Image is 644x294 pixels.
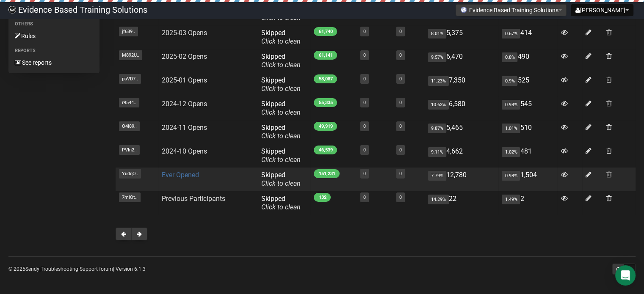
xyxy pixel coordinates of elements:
td: 12,780 [425,168,499,191]
a: 0 [363,29,366,34]
span: 9.11% [428,147,446,157]
a: 0 [399,100,402,105]
a: 0 [363,100,366,105]
td: 5,465 [425,120,499,144]
span: Skipped [261,29,301,45]
a: Click to clean [261,132,301,140]
span: Skipped [261,195,301,211]
span: 61,141 [314,51,337,60]
a: 0 [399,76,402,82]
span: 0.98% [502,171,520,181]
span: 11.23% [428,76,449,86]
span: Skipped [261,147,301,164]
img: 6a635aadd5b086599a41eda90e0773ac [8,6,16,14]
a: 0 [399,195,402,200]
span: 1.02% [502,147,520,157]
a: Ever Opened [162,171,199,179]
span: O4i89.. [119,121,140,131]
span: jf689.. [119,27,138,36]
a: 0 [363,124,366,129]
span: 0.8% [502,52,517,62]
span: Skipped [261,124,301,140]
span: 0.98% [502,100,520,110]
a: 2024-12 Opens [162,100,207,108]
span: 10.63% [428,100,449,110]
a: 0 [399,147,402,153]
li: Reports [8,46,100,56]
span: 0.9% [502,76,517,86]
span: 14.29% [428,195,449,204]
span: 49,919 [314,122,337,131]
span: Skipped [261,76,301,93]
td: 545 [498,96,557,120]
span: 55,335 [314,98,337,107]
a: 2024-10 Opens [162,147,207,155]
span: Skipped [261,100,301,116]
a: Troubleshooting [41,266,78,272]
a: 2025-03 Opens [162,29,207,37]
a: Support forum [80,266,113,272]
span: M892U.. [119,50,142,60]
td: 2 [498,191,557,215]
a: 0 [363,76,366,82]
td: 510 [498,120,557,144]
button: [PERSON_NAME] [571,4,633,16]
a: 0 [363,195,366,200]
span: psVD7.. [119,74,141,84]
a: 0 [399,171,402,176]
a: Sendy [25,266,39,272]
a: Click to clean [261,61,301,69]
span: r9544.. [119,98,139,107]
span: 0.67% [502,29,520,38]
a: 0 [399,124,402,129]
a: Click to clean [261,108,301,116]
a: Previous Participants [162,195,225,203]
a: 2025-02 Opens [162,52,207,60]
span: 58,087 [314,74,337,83]
span: 9.87% [428,124,446,133]
div: Open Intercom Messenger [615,265,636,286]
span: 9.57% [428,52,446,62]
a: Click to clean [261,203,301,211]
a: 0 [399,52,402,58]
li: Others [8,19,100,29]
a: Click to clean [261,156,301,164]
span: 7.79% [428,171,446,181]
span: YudqO.. [119,169,141,179]
a: 0 [399,29,402,34]
td: 525 [498,73,557,96]
a: Click to clean [261,37,301,45]
a: 2024-11 Opens [162,124,207,132]
td: 6,470 [425,49,499,73]
a: 0 [363,171,366,176]
span: 8.01% [428,29,446,38]
span: Skipped [261,52,301,69]
p: © 2025 | | | Version 6.1.3 [8,264,146,274]
td: 1,504 [498,168,557,191]
span: 1.01% [502,124,520,133]
button: Evidence Based Training Solutions [456,4,567,16]
td: 414 [498,25,557,49]
td: 22 [425,191,499,215]
a: Rules [8,29,100,43]
a: 0 [363,147,366,153]
td: 5,375 [425,25,499,49]
span: PVIn2.. [119,145,140,155]
a: Click to clean [261,179,301,187]
td: 6,580 [425,96,499,120]
a: See reports [8,56,100,69]
a: Click to clean [261,85,301,93]
span: Skipped [261,171,301,187]
td: 7,350 [425,73,499,96]
span: 132 [314,193,331,202]
span: 7miQt.. [119,192,141,202]
span: 61,740 [314,27,337,36]
span: 151,231 [314,169,340,178]
td: 481 [498,144,557,168]
img: favicons [460,6,467,13]
td: 4,662 [425,144,499,168]
a: 2025-01 Opens [162,76,207,84]
a: 0 [363,52,366,58]
span: 46,539 [314,146,337,154]
td: 490 [498,49,557,73]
